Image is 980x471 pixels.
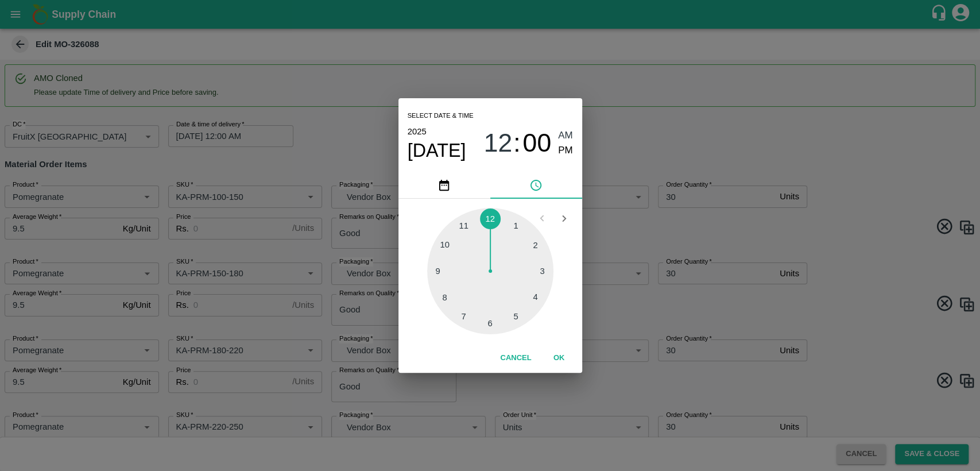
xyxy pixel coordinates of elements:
[408,139,466,162] button: [DATE]
[398,171,490,199] button: pick date
[495,348,536,368] button: Cancel
[483,128,512,158] span: 12
[553,207,575,229] button: Open next view
[513,128,520,159] span: :
[558,128,573,144] button: AM
[408,124,427,139] button: 2025
[541,348,578,368] button: OK
[522,128,551,158] span: 00
[490,171,582,199] button: pick time
[558,143,573,159] button: PM
[408,107,474,125] span: Select date & time
[522,128,551,159] button: 00
[483,128,512,159] button: 12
